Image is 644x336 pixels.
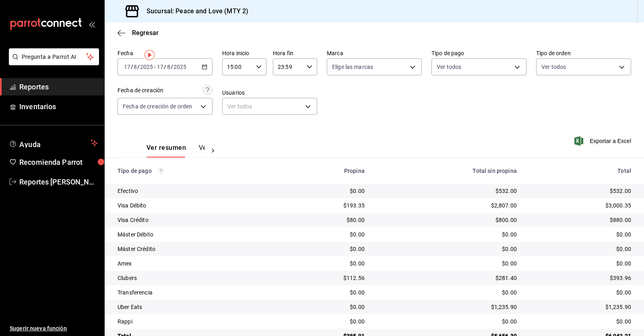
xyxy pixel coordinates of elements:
[199,144,229,158] button: Ver pagos
[530,187,631,195] div: $532.00
[530,230,631,239] div: $0.00
[164,64,166,70] span: /
[378,216,517,224] div: $800.00
[131,64,133,70] span: /
[118,288,273,297] div: Transferencia
[10,324,98,333] span: Sugerir nueva función
[378,303,517,311] div: $1,235.90
[286,245,365,253] div: $0.00
[530,216,631,224] div: $880.00
[286,230,365,239] div: $0.00
[530,168,631,174] div: Total
[286,317,365,326] div: $0.00
[140,6,248,16] h3: Sucursal: Peace and Love (MTY 2)
[154,64,156,70] span: -
[118,201,273,209] div: Visa Débito
[286,274,365,282] div: $112.56
[22,53,87,61] span: Pregunta a Parrot AI
[273,50,317,56] label: Hora fin
[286,201,365,209] div: $193.35
[541,63,566,71] span: Ver todos
[19,101,98,112] span: Inventarios
[530,317,631,326] div: $0.00
[123,102,192,110] span: Fecha de creación de orden
[147,144,186,158] button: Ver resumen
[19,81,98,92] span: Reportes
[530,259,631,268] div: $0.00
[530,303,631,311] div: $1,235.90
[19,157,98,168] span: Recomienda Parrot
[140,64,153,70] input: ----
[530,274,631,282] div: $393.96
[378,274,517,282] div: $281.40
[118,187,273,195] div: Efectivo
[19,176,98,187] span: Reportes [PERSON_NAME]
[157,64,164,70] input: --
[9,48,99,65] button: Pregunta a Parrot AI
[118,29,159,37] button: Regresar
[332,63,373,71] span: Elige las marcas
[118,317,273,326] div: Rappi
[171,64,173,70] span: /
[286,259,365,268] div: $0.00
[118,230,273,239] div: Máster Débito
[133,64,137,70] input: --
[118,50,213,56] label: Fecha
[431,50,526,56] label: Tipo de pago
[286,288,365,297] div: $0.00
[286,187,365,195] div: $0.00
[378,168,517,174] div: Total sin propina
[378,201,517,209] div: $2,807.00
[222,50,266,56] label: Hora inicio
[118,86,163,95] div: Fecha de creación
[118,245,273,253] div: Máster Crédito
[286,216,365,224] div: $80.00
[124,64,131,70] input: --
[118,216,273,224] div: Visa Crédito
[222,98,317,115] div: Ver todos
[158,168,164,174] svg: Los pagos realizados con Pay y otras terminales son montos brutos.
[132,29,159,37] span: Regresar
[137,64,140,70] span: /
[530,201,631,209] div: $3,000.35
[118,259,273,268] div: Amex
[173,64,187,70] input: ----
[327,50,422,56] label: Marca
[6,58,99,67] a: Pregunta a Parrot AI
[378,187,517,195] div: $532.00
[530,288,631,297] div: $0.00
[378,317,517,326] div: $0.00
[286,168,365,174] div: Propina
[378,230,517,239] div: $0.00
[576,136,631,146] button: Exportar a Excel
[378,288,517,297] div: $0.00
[19,138,87,148] span: Ayuda
[89,21,95,27] button: open_drawer_menu
[378,259,517,268] div: $0.00
[530,245,631,253] div: $0.00
[147,144,205,158] div: navigation tabs
[118,168,273,174] div: Tipo de pago
[144,50,155,60] img: Tooltip marker
[536,50,631,56] label: Tipo de orden
[437,63,461,71] span: Ver todos
[222,90,317,95] label: Usuarios
[118,274,273,282] div: Clubers
[378,245,517,253] div: $0.00
[167,64,171,70] input: --
[118,303,273,311] div: Uber Eats
[286,303,365,311] div: $0.00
